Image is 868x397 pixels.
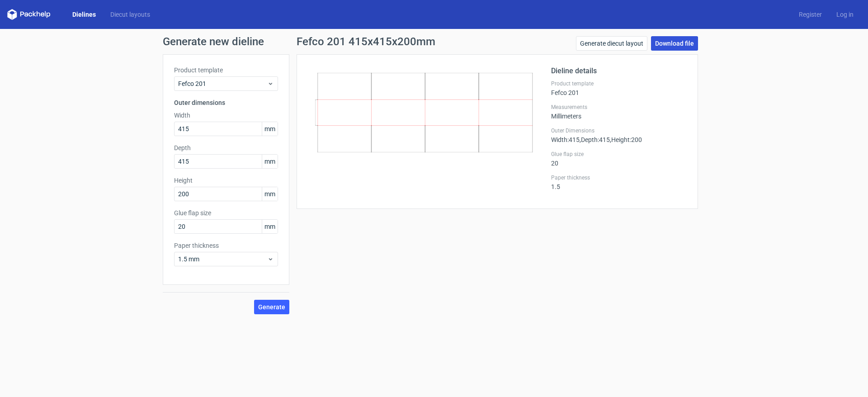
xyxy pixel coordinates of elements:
[551,80,687,96] div: Fefco 201
[178,79,267,88] span: Fefco 201
[551,174,687,190] div: 1.5
[174,176,278,185] label: Height
[65,10,103,19] a: Dielines
[103,10,157,19] a: Diecut layouts
[262,122,278,136] span: mm
[551,151,687,167] div: 20
[262,155,278,168] span: mm
[297,36,435,47] h1: Fefco 201 415x415x200mm
[551,127,687,134] label: Outer Dimensions
[651,36,698,51] a: Download file
[551,151,687,158] label: Glue flap size
[174,241,278,250] label: Paper thickness
[610,136,642,143] span: , Height : 200
[254,300,289,314] button: Generate
[174,143,278,152] label: Depth
[174,66,278,75] label: Product template
[576,36,647,51] a: Generate diecut layout
[174,98,278,107] h3: Outer dimensions
[551,80,687,87] label: Product template
[262,220,278,233] span: mm
[792,10,829,19] a: Register
[174,208,278,217] label: Glue flap size
[174,111,278,120] label: Width
[163,36,705,47] h1: Generate new dieline
[551,104,687,111] label: Measurements
[551,136,580,143] span: Width : 415
[178,255,267,264] span: 1.5 mm
[551,174,687,181] label: Paper thickness
[829,10,861,19] a: Log in
[262,187,278,201] span: mm
[551,66,687,76] h2: Dieline details
[580,136,610,143] span: , Depth : 415
[258,304,285,310] span: Generate
[551,104,687,120] div: Millimeters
